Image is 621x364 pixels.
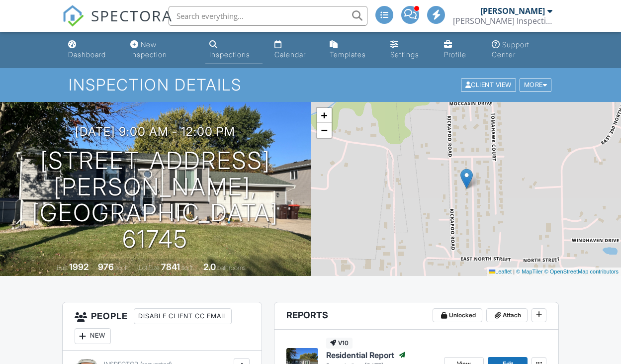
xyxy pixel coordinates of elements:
[489,269,512,274] a: Leaflet
[203,262,216,272] div: 2.0
[460,81,519,88] a: Client View
[317,123,332,138] a: Zoom out
[161,262,180,272] div: 7841
[270,36,318,64] a: Calendar
[75,328,111,344] div: New
[217,264,246,272] span: bathrooms
[513,269,515,274] span: |
[62,5,84,27] img: The Best Home Inspection Software - Spectora
[544,269,619,274] a: © OpenStreetMap contributors
[75,125,235,138] h3: [DATE] 9:00 am - 12:00 pm
[63,302,262,351] h3: People
[68,50,106,59] div: Dashboard
[62,13,173,34] a: SPECTORA
[492,40,530,59] div: Support Center
[520,79,552,92] div: More
[181,264,194,272] span: sq.ft.
[488,36,557,64] a: Support Center
[444,50,466,59] div: Profile
[130,40,167,59] div: New Inspection
[321,124,327,136] span: −
[386,36,432,64] a: Settings
[326,36,379,64] a: Templates
[461,79,516,92] div: Client View
[64,36,118,64] a: Dashboard
[98,262,114,272] div: 976
[330,50,366,59] div: Templates
[205,36,263,64] a: Inspections
[126,36,197,64] a: New Inspection
[69,76,553,93] h1: Inspection Details
[460,169,473,189] img: Marker
[139,264,160,272] span: Lot Size
[134,308,232,324] div: Disable Client CC Email
[274,50,306,59] div: Calendar
[115,264,129,272] span: sq. ft.
[317,108,332,123] a: Zoom in
[321,109,327,121] span: +
[516,269,543,274] a: © MapTiler
[453,16,552,26] div: SEGO Inspections Inc.
[390,50,419,59] div: Settings
[91,5,173,26] span: SPECTORA
[69,262,89,272] div: 1992
[480,6,545,16] div: [PERSON_NAME]
[209,50,250,59] div: Inspections
[169,6,367,26] input: Search everything...
[440,36,479,64] a: Profile
[16,148,295,253] h1: [STREET_ADDRESS] [PERSON_NAME], [GEOGRAPHIC_DATA] 61745
[57,264,68,272] span: Built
